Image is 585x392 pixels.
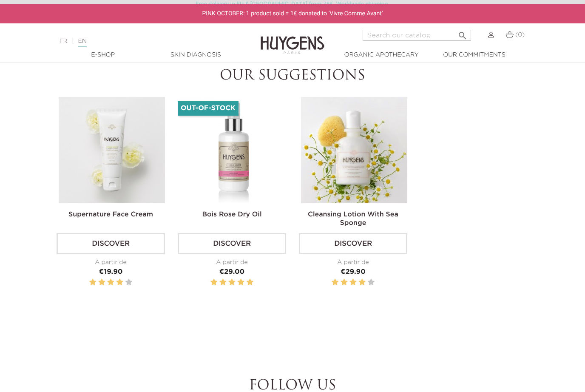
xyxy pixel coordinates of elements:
label: 4 [358,277,365,288]
label: 1 [332,277,338,288]
a: E-Shop [60,51,145,60]
img: Huygens [261,23,324,55]
a: Discover [178,233,286,254]
label: 3 [228,277,235,288]
label: 4 [116,277,123,288]
input: Search [363,30,471,41]
label: 2 [98,277,105,288]
a: Our commitments [432,51,517,60]
span: €29.90 [341,269,366,276]
a: Skin Diagnosis [153,51,238,60]
label: 1 [210,277,217,288]
button:  [455,27,470,39]
a: Organic Apothecary [339,51,424,60]
a: Cleansing Lotion With Sea Sponge [308,211,398,227]
div: À partir de [178,258,286,267]
span: €19.90 [99,269,123,276]
label: 2 [219,277,226,288]
label: 5 [368,277,375,288]
i:  [457,28,468,38]
label: 3 [107,277,114,288]
a: Discover [57,233,165,254]
h2: Our suggestions [57,68,528,84]
img: Supernature Face Cream [59,97,165,203]
li: Out-of-Stock [178,101,239,116]
div: | [55,36,238,46]
label: 5 [247,277,253,288]
a: Bois Rose Dry Oil [202,211,261,218]
label: 2 [341,277,347,288]
a: EN [78,38,87,47]
a: FR [60,38,68,44]
a: Supernature Face Cream [68,211,153,218]
span: (0) [515,32,525,38]
img: L'HUILE SÈCHE 100ml BOIS ROSE [180,97,286,203]
label: 4 [237,277,244,288]
label: 5 [125,277,132,288]
a: Discover [299,233,407,254]
img: Cleansing Lotion With Sea... [301,97,407,203]
div: À partir de [299,258,407,267]
span: €29.00 [219,269,245,276]
div: À partir de [57,258,165,267]
label: 3 [349,277,356,288]
label: 1 [89,277,96,288]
